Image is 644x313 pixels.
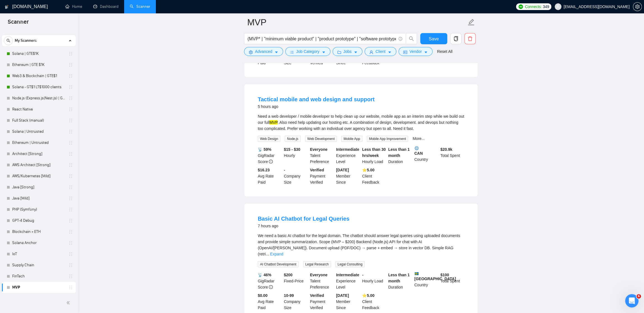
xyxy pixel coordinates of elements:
span: Scanner [3,18,33,29]
b: [DATE] [336,293,349,298]
span: holder [68,207,73,212]
b: ⭐️ 5.00 [362,168,374,172]
span: caret-down [388,50,392,54]
div: Hourly Load [361,272,387,290]
span: Web Development [305,136,337,142]
span: info-circle [269,285,273,289]
a: IoT [12,248,65,260]
span: idcard [403,50,407,54]
span: copy [451,36,461,41]
span: edit [468,19,475,26]
a: Reset All [437,48,452,55]
span: holder [68,285,73,290]
span: 6 [636,294,641,299]
div: Client Feedback [361,167,387,185]
span: caret-down [322,50,326,54]
div: Client Feedback [361,292,387,311]
span: AI Chatbot Development [258,261,299,267]
a: homeHome [65,4,82,9]
div: Country [413,146,439,165]
span: Legal Research [303,261,331,267]
a: Supply Chain [12,260,65,271]
button: search [406,33,417,44]
a: Solana | Untrusted [12,126,65,137]
div: Total Spent [439,272,465,290]
span: holder [68,241,73,245]
span: holder [68,163,73,167]
a: Java [Strong] [12,182,65,193]
div: Talent Preference [309,146,335,165]
b: Less than 1 month [388,147,410,158]
div: Avg Rate Paid [257,167,283,185]
b: Less than 1 month [388,273,410,283]
div: Duration [387,146,413,165]
button: idcardVendorcaret-down [399,47,432,56]
span: holder [68,230,73,234]
span: delete [465,36,475,41]
span: holder [68,263,73,267]
span: holder [68,96,73,100]
span: holder [68,118,73,123]
b: Intermediate [336,273,359,277]
span: holder [68,252,73,256]
b: $ 100 [440,273,449,277]
span: holder [68,51,73,56]
span: holder [68,129,73,134]
span: double-left [66,300,72,305]
img: 🇸🇪 [415,272,419,276]
button: folderJobscaret-down [333,47,363,56]
span: search [406,36,417,41]
span: Jobs [343,48,352,55]
div: Country [413,272,439,290]
mark: MVP [269,120,277,125]
span: info-circle [269,160,273,164]
a: PHP (Symfony) [12,204,65,215]
a: Full Stack (manual) [12,115,65,126]
div: Hourly Load [361,146,387,165]
button: copy [450,33,461,44]
a: AWS Architect [Strong] [12,159,65,171]
iframe: Intercom live chat [625,294,638,307]
span: Save [429,35,439,42]
div: Fixed-Price [283,272,309,290]
button: Save [420,33,447,44]
span: caret-down [354,50,358,54]
span: caret-down [274,50,278,54]
span: holder [68,141,73,145]
span: bars [290,50,294,54]
a: Tactical mobile and web design and support [258,96,375,102]
b: 📡 46% [258,273,271,277]
span: ... [266,252,269,256]
span: holder [68,185,73,189]
span: holder [68,74,73,78]
img: 🌐 [415,146,419,150]
button: barsJob Categorycaret-down [285,47,330,56]
b: - [284,168,285,172]
div: Payment Verified [309,167,335,185]
div: Need a web developer / mobile developer to help clean up our website, mobile app as an interim st... [258,113,464,132]
button: setting [633,2,642,11]
input: Search Freelance Jobs... [247,35,396,42]
b: [GEOGRAPHIC_DATA] [414,272,456,281]
a: Expand [270,252,283,256]
div: Member Since [335,292,361,311]
a: Architect [Strong] [12,148,65,159]
div: Company Size [283,292,309,311]
b: CAN [414,146,438,156]
img: logo [5,3,9,11]
div: 7 hours ago [258,223,349,229]
a: searchScanner [130,4,150,9]
span: Job Category [296,48,319,55]
span: user [556,5,560,9]
a: Ethereum | Untrusted [12,137,65,148]
b: $15 - $30 [284,147,300,152]
b: Intermediate [336,147,359,152]
div: Experience Level [335,272,361,290]
b: Less than 30 hrs/week [362,147,386,158]
span: holder [68,274,73,279]
div: Duration [387,272,413,290]
b: 📡 59% [258,147,271,152]
b: Verified [310,293,324,298]
span: info-circle [399,37,402,41]
a: GPT-4 Debug [12,215,65,226]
